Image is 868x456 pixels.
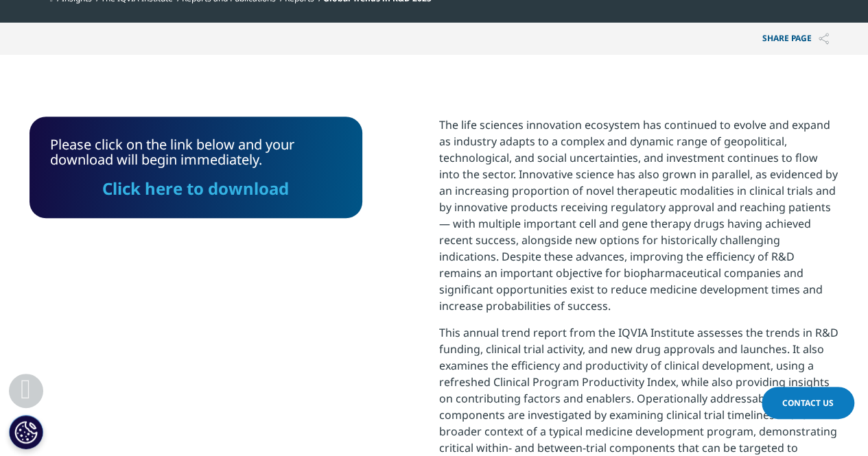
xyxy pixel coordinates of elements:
[782,397,834,409] span: Contact Us
[50,137,342,197] div: Please click on the link below and your download will begin immediately.
[819,33,829,45] img: Share PAGE
[102,177,289,200] a: Click here to download
[762,387,854,419] a: Contact Us
[752,23,839,55] p: Share PAGE
[752,23,839,55] button: Share PAGEShare PAGE
[9,415,43,449] button: Cookies Settings
[439,117,839,324] p: The life sciences innovation ecosystem has continued to evolve and expand as industry adapts to a...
